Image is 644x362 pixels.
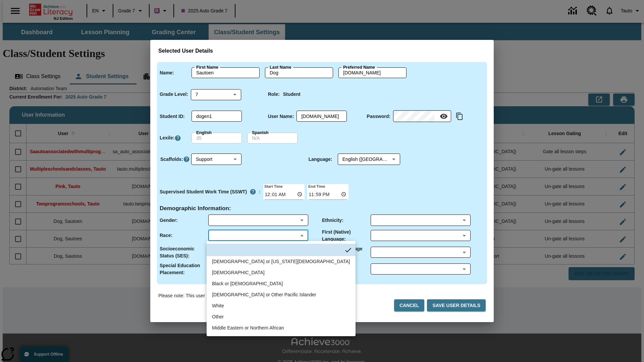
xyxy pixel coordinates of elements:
li: American Indian or Alaska Native [207,256,356,267]
li: White [207,300,356,311]
li: Black or African American [207,278,356,289]
li: Asian [207,267,356,278]
div: Native Hawaiian or Other Pacific Islander [212,291,316,298]
div: Black or African American [212,280,283,287]
li: Other [207,311,356,322]
div: White [212,302,224,309]
div: American Indian or Alaska Native [212,258,350,265]
li: Native Hawaiian or Other Pacific Islander [207,289,356,300]
div: Middle Eastern or Northern African [212,324,284,331]
div: Asian [212,269,265,276]
li: Middle Eastern or Northern African [207,322,356,334]
li: No Item Selected [207,244,356,256]
div: Other [212,313,224,320]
